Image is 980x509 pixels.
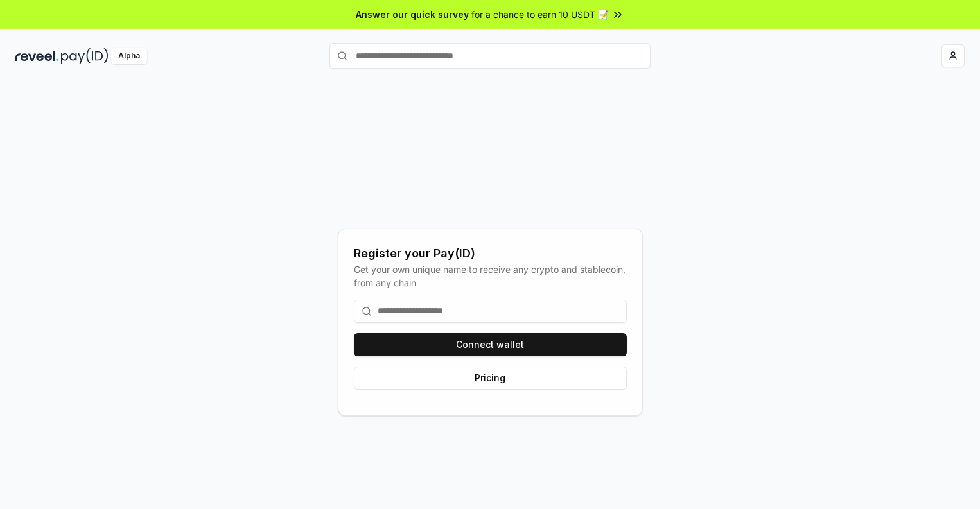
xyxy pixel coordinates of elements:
img: reveel_dark [15,48,58,64]
div: Alpha [111,48,147,64]
span: for a chance to earn 10 USDT 📝 [471,8,609,21]
div: Get your own unique name to receive any crypto and stablecoin, from any chain [354,263,627,289]
img: pay_id [61,48,109,64]
span: Answer our quick survey [356,8,469,21]
div: Register your Pay(ID) [354,245,627,263]
button: Pricing [354,367,627,390]
button: Connect wallet [354,333,627,356]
